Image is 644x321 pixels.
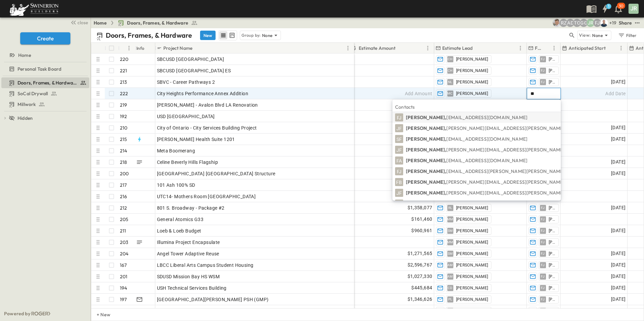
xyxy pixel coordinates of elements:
img: 6c363589ada0b36f064d841b69d3a419a338230e66bb0a533688fa5cc3e9e735.png [8,2,60,16]
span: [PERSON_NAME] [549,68,556,73]
span: [DATE] [611,158,625,166]
div: Travis Osterloh (travis.osterloh@swinerton.com) [573,19,581,27]
div: Robert Zeilinger (robert.zeilinger@swinerton.com) [559,19,568,27]
p: [PERSON_NAME], [406,200,604,207]
p: 194 [120,285,127,291]
span: Personal Task Board [18,66,61,72]
span: [PERSON_NAME] [456,274,488,279]
p: None [592,32,603,39]
a: Doors, Frames, & Hardware [118,20,198,26]
p: 217 [120,182,127,188]
p: + 19 [609,20,616,26]
span: close [77,19,88,26]
p: 214 [120,147,127,154]
p: 215 [120,136,127,143]
button: Menu [516,44,524,52]
span: $2,596,767 [408,261,432,269]
span: [GEOGRAPHIC_DATA] [GEOGRAPHIC_DATA] Structure [157,170,276,177]
p: 222 [120,90,128,97]
span: SBVC - Career Pathways 2 [157,79,215,85]
span: [PERSON_NAME] [549,57,556,62]
span: [DATE] [611,204,625,212]
span: [PERSON_NAME][EMAIL_ADDRESS][PERSON_NAME][PERSON_NAME][DOMAIN_NAME] [446,147,642,153]
span: [DATE] [611,295,625,303]
span: [DATE] [611,124,625,132]
span: Add Amount [405,90,432,97]
span: [PERSON_NAME] [456,57,488,62]
span: [DATE] [611,135,625,143]
div: Personal Task Boardtest [1,64,89,74]
div: Alyssa De Robertis (aderoberti@swinerton.com) [566,19,574,27]
div: # [118,43,135,53]
div: Share [619,20,632,26]
p: 212 [120,205,127,211]
a: SoCal Drywall [1,89,88,98]
span: $1,358,077 [408,204,432,212]
p: 213 [120,79,127,85]
button: row view [219,31,227,39]
p: Estimate Lead [442,45,473,51]
span: USD [GEOGRAPHIC_DATA] [157,113,215,120]
span: $1,271,565 [408,250,432,257]
button: Sort [607,44,614,52]
div: Filter [618,32,637,39]
div: JR [629,4,639,14]
button: New [200,31,216,40]
button: kanban view [228,31,236,39]
p: 30 [619,3,623,9]
span: [DATE] [611,261,625,269]
span: $13,208 [414,307,432,315]
span: [GEOGRAPHIC_DATA][PERSON_NAME] PSH (GMP) [157,296,269,303]
div: SoCal Drywalltest [1,88,89,99]
span: SF [396,139,402,139]
button: JR [628,3,639,14]
span: SM [448,230,453,231]
button: Sort [194,44,201,52]
span: Home [18,52,31,59]
span: [PERSON_NAME] [456,285,488,291]
span: FJ [541,276,545,277]
span: [PERSON_NAME] [456,308,488,314]
p: 218 [120,159,127,166]
p: 216 [120,193,127,200]
span: City Heights Performance Annex Addition [157,90,249,97]
span: [PERSON_NAME] [456,297,488,302]
span: FJ [397,117,402,118]
span: [PERSON_NAME] [549,308,556,314]
p: None [262,32,273,39]
span: FJ [397,171,402,172]
span: [PERSON_NAME] Health Suite 1201 [157,136,235,143]
p: 205 [120,216,129,223]
span: Illumina Project Encapsulate [157,239,220,246]
span: [DATE] [611,273,625,280]
span: [PERSON_NAME] [456,217,488,222]
p: 192 [120,113,127,120]
div: Gerrad Gerber (gerrad.gerber@swinerton.com) [580,19,588,27]
button: Menu [344,44,352,52]
button: Filter [615,31,639,40]
span: [PERSON_NAME] [456,240,488,245]
span: [PERSON_NAME] [549,274,556,279]
span: [PERSON_NAME] [549,262,556,268]
span: FJ [541,230,545,231]
button: Menu [125,44,133,52]
span: $960,961 [411,227,432,235]
span: 101 Ash 100% SD [157,182,195,188]
button: close [68,17,89,27]
button: 1 [598,3,612,15]
span: Doors, Frames, & Hardware [127,20,188,26]
h6: 1 [608,4,609,9]
span: [PERSON_NAME] [549,297,556,302]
